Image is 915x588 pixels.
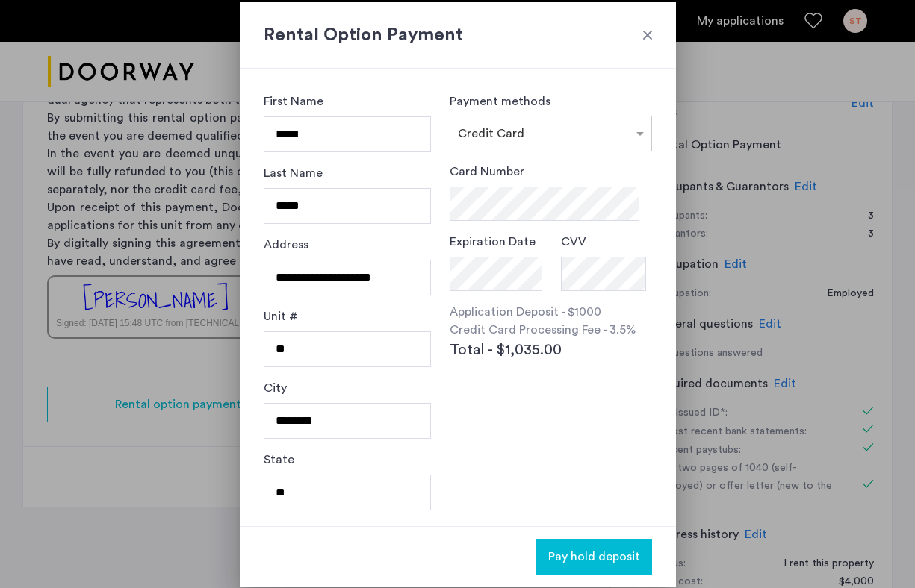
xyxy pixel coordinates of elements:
span: Pay hold deposit [548,548,640,566]
p: Credit Card Processing Fee - 3.5% [450,321,651,339]
label: Card Number [450,163,524,181]
span: Total - $1,035.00 [450,339,562,361]
label: Address [264,236,308,254]
button: button [536,539,652,575]
label: State [264,451,294,469]
label: Unit # [264,307,298,325]
label: Last Name [264,164,323,182]
label: Zip code [264,522,313,540]
label: CVV [561,233,586,251]
label: First Name [264,93,323,110]
p: Application Deposit - $1000 [450,303,651,321]
h2: Rental Option Payment [264,22,652,49]
span: Credit Card [458,128,524,140]
label: Expiration Date [450,233,536,251]
label: Payment methods [450,96,550,107]
label: City [264,379,287,397]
